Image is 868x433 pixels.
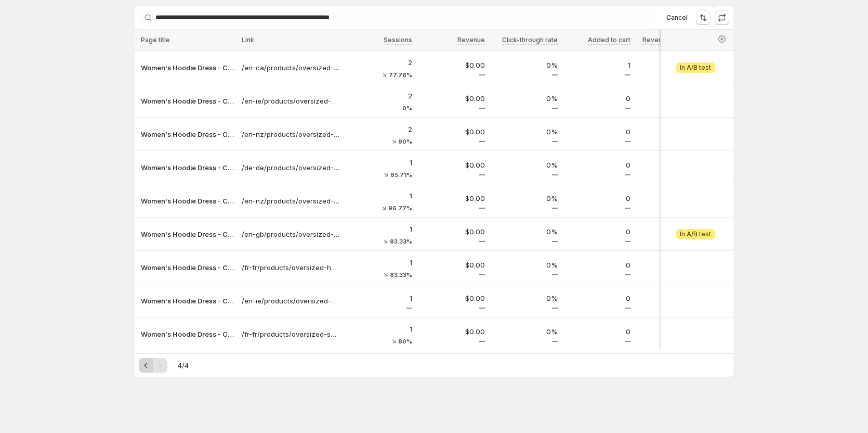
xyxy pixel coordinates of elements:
[398,138,412,145] span: 90%
[418,226,485,237] p: $0.00
[141,296,235,306] button: Women's Hoodie Dress - Casual Long Sleeve Pullover Sweatshirt Dress
[564,260,630,270] p: 0
[637,326,703,337] p: $0.00
[642,36,703,44] span: Revenue per visitor
[637,126,703,137] p: $0.00
[242,96,339,106] a: /en-ie/products/oversized-hoodie-dress-[DATE][DATE]-sale
[346,257,412,268] p: 1
[666,14,688,22] span: Cancel
[502,36,558,44] span: Click-through rate
[491,193,558,203] p: 0%
[491,126,558,137] p: 0%
[564,326,630,337] p: 0
[418,293,485,303] p: $0.00
[242,296,339,306] a: /en-ie/products/oversized-hoodie
[637,226,703,237] p: $0.00
[696,10,711,25] button: Sort the results
[418,60,485,70] p: $0.00
[491,60,558,70] p: 0%
[242,329,339,339] a: /fr-fr/products/oversized-snap-fit-hoodie
[242,162,339,173] a: /de-de/products/oversized-hoodie-dress
[418,260,485,270] p: $0.00
[491,160,558,170] p: 0%
[346,293,412,303] p: 1
[346,157,412,168] p: 1
[491,293,558,303] p: 0%
[141,36,170,44] span: Page title
[564,193,630,203] p: 0
[346,190,412,201] p: 1
[491,226,558,237] p: 0%
[491,93,558,104] p: 0%
[637,60,703,70] p: $0.00
[242,262,339,273] a: /fr-fr/products/oversized-hoodie-dress
[418,160,485,170] p: $0.00
[491,260,558,270] p: 0%
[242,36,254,44] span: Link
[680,230,711,238] span: In A/B test
[141,196,235,206] button: Women's Hoodie Dress - Casual Long Sleeve Pullover Sweatshirt Dress
[564,126,630,137] p: 0
[242,229,339,239] a: /en-gb/products/oversized-hoodie-dress-2
[141,129,235,139] button: Women's Hoodie Dress - Casual Long Sleeve Pullover Sweatshirt Dress
[564,226,630,237] p: 0
[418,326,485,337] p: $0.00
[242,62,339,73] a: /en-ca/products/oversized-hoodie-dress-2
[141,62,235,73] button: Women's Hoodie Dress - Casual Long Sleeve Pullover Sweatshirt Dress
[402,105,412,111] span: 0%
[564,160,630,170] p: 0
[141,96,235,106] button: Women's Hoodie Dress - Casual Long Sleeve Pullover Sweatshirt Dress
[389,72,412,78] span: 77.78%
[346,57,412,68] p: 2
[390,172,412,178] span: 85.71%
[637,93,703,104] p: $0.00
[390,238,412,245] span: 83.33%
[141,229,235,239] button: Women's Hoodie Dress - Casual Long Sleeve Pullover Sweatshirt Dress
[242,129,339,139] a: /en-nz/products/oversized-hoodie
[242,196,339,206] a: /en-nz/products/oversized-hoodie-dress-[DATE][DATE]-sale
[491,326,558,337] p: 0%
[388,205,412,211] span: 96.77%
[398,338,412,345] span: 80%
[564,60,630,70] p: 1
[141,162,235,173] button: Women's Hoodie Dress - Casual Long Sleeve Pullover Sweatshirt Dress
[141,329,235,339] p: Women's Hoodie Dress - Casual Long Sleeve Pullover Sweatshirt Dress
[564,93,630,104] p: 0
[139,358,167,373] nav: Pagination
[418,93,485,104] p: $0.00
[588,36,630,44] span: Added to cart
[680,63,711,72] span: In A/B test
[637,193,703,203] p: $0.00
[418,193,485,203] p: $0.00
[418,126,485,137] p: $0.00
[141,262,235,273] button: Women's Hoodie Dress - Casual Long Sleeve Pullover Sweatshirt Dress
[637,293,703,303] p: $0.00
[564,293,630,303] p: 0
[384,36,412,44] span: Sessions
[346,324,412,334] p: 1
[346,124,412,134] p: 2
[662,11,692,24] button: Cancel
[637,260,703,270] p: $0.00
[390,272,412,278] span: 83.33%
[637,160,703,170] p: $0.00
[178,360,189,371] span: 4 / 4
[457,36,485,44] span: Revenue
[346,224,412,234] p: 1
